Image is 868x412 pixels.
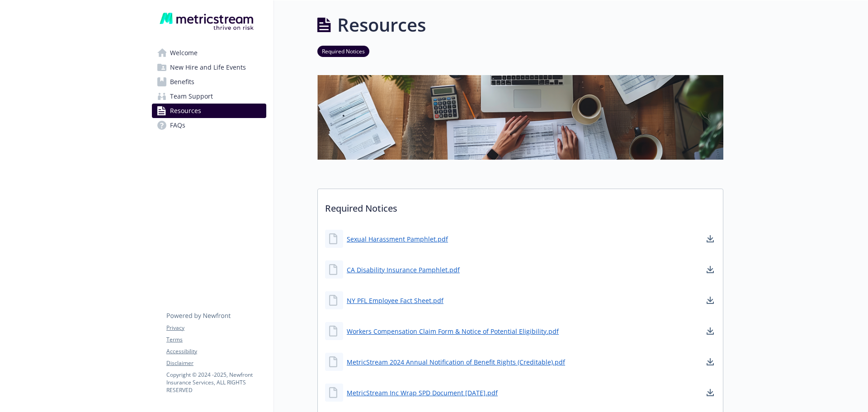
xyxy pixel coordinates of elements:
[705,387,716,398] a: download document
[318,189,723,223] p: Required Notices
[705,233,716,244] a: download document
[170,46,198,60] span: Welcome
[166,324,266,332] a: Privacy
[166,336,266,344] a: Terms
[152,118,266,133] a: FAQs
[152,60,266,75] a: New Hire and Life Events
[152,75,266,89] a: Benefits
[170,75,194,89] span: Benefits
[170,60,246,75] span: New Hire and Life Events
[170,118,185,133] span: FAQs
[317,47,369,55] a: Required Notices
[170,104,201,118] span: Resources
[317,75,723,160] img: resources page banner
[152,104,266,118] a: Resources
[705,356,716,367] a: download document
[705,264,716,275] a: download document
[705,326,716,336] a: download document
[170,89,213,104] span: Team Support
[347,327,559,336] a: Workers Compensation Claim Form & Notice of Potential Eligibility.pdf
[166,347,266,355] a: Accessibility
[347,388,498,398] a: MetricStream Inc Wrap SPD Document [DATE].pdf
[347,296,443,305] a: NY PFL Employee Fact Sheet.pdf
[337,11,426,38] h1: Resources
[152,89,266,104] a: Team Support
[347,357,565,367] a: MetricStream 2024 Annual Notification of Benefit Rights (Creditable).pdf
[347,265,460,275] a: CA Disability Insurance Pamphlet.pdf
[166,371,266,394] p: Copyright © 2024 - 2025 , Newfront Insurance Services, ALL RIGHTS RESERVED
[152,46,266,60] a: Welcome
[166,359,266,367] a: Disclaimer
[347,234,448,244] a: Sexual Harassment Pamphlet.pdf
[705,295,716,306] a: download document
